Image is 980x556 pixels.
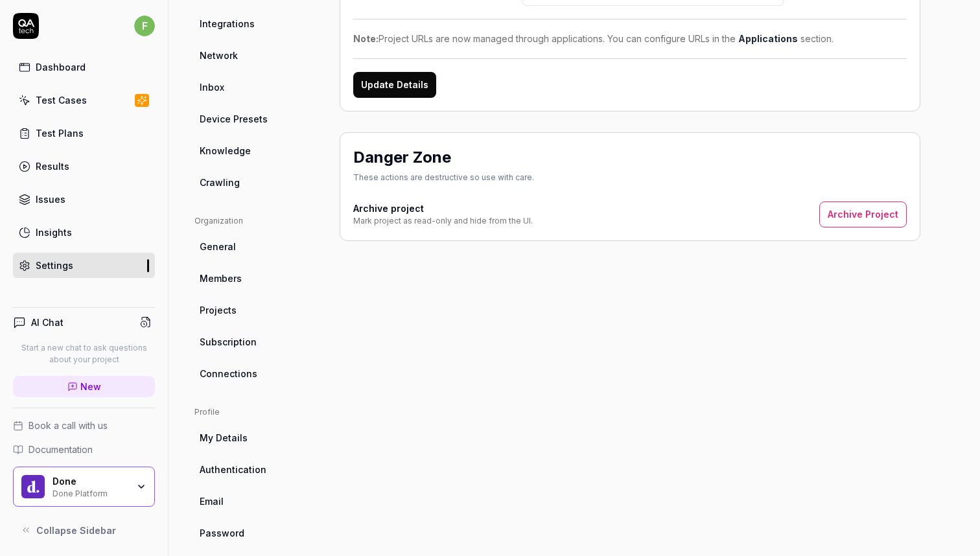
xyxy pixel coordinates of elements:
[134,13,155,39] button: f
[194,235,319,259] a: General
[353,215,533,227] div: Mark project as read-only and hide from the UI.
[194,426,319,450] a: My Details
[194,298,319,322] a: Projects
[194,215,319,227] div: Organization
[36,259,73,272] div: Settings
[13,220,155,245] a: Insights
[13,121,155,146] a: Test Plans
[194,458,319,481] a: Authentication
[36,192,65,206] div: Issues
[13,443,155,456] a: Documentation
[194,330,319,354] a: Subscription
[194,139,319,163] a: Knowledge
[31,316,64,329] h4: AI Chat
[36,226,72,239] div: Insights
[200,144,251,157] span: Knowledge
[200,272,242,285] span: Members
[200,494,224,508] span: Email
[13,342,155,365] p: Start a new chat to ask questions about your project
[52,487,128,498] div: Done Platform
[194,362,319,386] a: Connections
[13,54,155,80] a: Dashboard
[52,476,128,487] div: Done
[13,419,155,432] a: Book a call with us
[36,524,116,537] span: Collapse Sidebar
[29,419,108,432] span: Book a call with us
[200,463,266,476] span: Authentication
[200,17,255,30] span: Integrations
[194,266,319,290] a: Members
[194,489,319,513] a: Email
[353,146,451,169] h2: Danger Zone
[200,526,244,540] span: Password
[194,12,319,36] a: Integrations
[194,170,319,194] a: Crawling
[200,303,237,317] span: Projects
[13,187,155,212] a: Issues
[29,443,93,456] span: Documentation
[36,126,84,140] div: Test Plans
[194,406,319,418] div: Profile
[353,32,907,45] div: Project URLs are now managed through applications. You can configure URLs in the section.
[21,475,45,498] img: Done Logo
[36,60,86,74] div: Dashboard
[80,380,101,393] span: New
[353,172,534,183] div: These actions are destructive so use with care.
[194,75,319,99] a: Inbox
[13,517,155,543] button: Collapse Sidebar
[36,93,87,107] div: Test Cases
[200,335,257,349] span: Subscription
[200,367,257,380] span: Connections
[200,431,248,445] span: My Details
[353,202,533,215] h4: Archive project
[738,33,798,44] a: Applications
[36,159,69,173] div: Results
[13,87,155,113] a: Test Cases
[200,49,238,62] span: Network
[13,376,155,397] a: New
[353,33,379,44] strong: Note:
[134,16,155,36] span: f
[819,202,907,227] button: Archive Project
[200,80,224,94] span: Inbox
[194,521,319,545] a: Password
[353,72,436,98] button: Update Details
[194,107,319,131] a: Device Presets
[13,253,155,278] a: Settings
[200,112,268,126] span: Device Presets
[13,154,155,179] a: Results
[200,176,240,189] span: Crawling
[200,240,236,253] span: General
[13,467,155,507] button: Done LogoDoneDone Platform
[194,43,319,67] a: Network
